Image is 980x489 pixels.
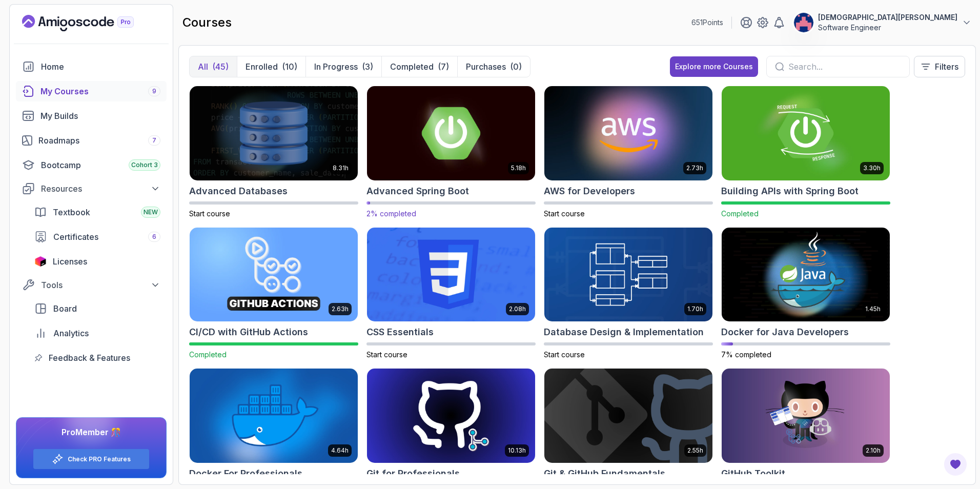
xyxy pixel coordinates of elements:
img: jetbrains icon [34,256,47,267]
button: Filters [914,56,965,77]
div: My Courses [40,85,160,97]
img: Docker For Professionals card [190,369,358,463]
img: Database Design & Implementation card [544,228,712,322]
p: All [198,60,208,73]
button: Resources [16,179,167,198]
div: (3) [362,60,373,73]
img: AWS for Developers card [544,86,712,180]
p: 2.08h [509,305,526,313]
a: courses [16,81,167,101]
p: Enrolled [246,60,278,73]
a: Building APIs with Spring Boot card3.30hBuilding APIs with Spring BootCompleted [721,86,890,219]
p: 4.64h [331,446,349,455]
span: Certificates [53,231,98,243]
span: Analytics [53,327,89,339]
p: 2.73h [686,164,703,172]
h2: Git & GitHub Fundamentals [544,466,665,481]
a: Check PRO Features [68,455,131,463]
span: Cohort 3 [131,161,158,169]
span: 9 [152,87,156,95]
div: Tools [41,279,160,291]
div: Roadmaps [38,134,160,147]
span: 2% completed [366,209,416,218]
p: 2.10h [866,446,881,455]
h2: Advanced Databases [189,184,288,198]
p: In Progress [314,60,358,73]
h2: Advanced Spring Boot [366,184,469,198]
div: (7) [438,60,449,73]
span: Board [53,302,77,315]
h2: Building APIs with Spring Boot [721,184,859,198]
a: builds [16,106,167,126]
button: All(45) [190,56,237,77]
h2: CSS Essentials [366,325,434,339]
a: Docker for Java Developers card1.45hDocker for Java Developers7% completed [721,227,890,360]
p: 8.31h [333,164,349,172]
span: Completed [721,209,759,218]
button: Purchases(0) [457,56,530,77]
p: 651 Points [691,17,723,28]
img: Git & GitHub Fundamentals card [544,369,712,463]
img: CSS Essentials card [367,228,535,322]
a: licenses [28,251,167,272]
span: NEW [144,208,158,216]
h2: Docker For Professionals [189,466,302,481]
h2: Docker for Java Developers [721,325,849,339]
img: Docker for Java Developers card [722,228,890,322]
div: (0) [510,60,522,73]
button: Completed(7) [381,56,457,77]
div: Home [41,60,160,73]
button: user profile image[DEMOGRAPHIC_DATA][PERSON_NAME]Software Engineer [793,12,972,33]
span: 6 [152,233,156,241]
button: Open Feedback Button [943,452,968,477]
p: Purchases [466,60,506,73]
a: roadmaps [16,130,167,151]
a: Landing page [22,15,157,31]
span: Textbook [53,206,90,218]
a: CI/CD with GitHub Actions card2.63hCI/CD with GitHub ActionsCompleted [189,227,358,360]
span: Start course [366,350,407,359]
img: user profile image [794,13,813,32]
a: textbook [28,202,167,222]
a: certificates [28,227,167,247]
a: analytics [28,323,167,343]
div: Bootcamp [41,159,160,171]
img: Building APIs with Spring Boot card [722,86,890,180]
h2: AWS for Developers [544,184,635,198]
img: CI/CD with GitHub Actions card [190,228,358,322]
span: 7 [152,136,156,145]
div: (45) [212,60,229,73]
img: Advanced Databases card [190,86,358,180]
span: Start course [189,209,230,218]
p: 5.18h [511,164,526,172]
h2: Git for Professionals [366,466,460,481]
button: Tools [16,276,167,294]
a: home [16,56,167,77]
button: In Progress(3) [305,56,381,77]
h2: GitHub Toolkit [721,466,785,481]
input: Search... [788,60,901,73]
p: [DEMOGRAPHIC_DATA][PERSON_NAME] [818,12,957,23]
button: Explore more Courses [670,56,758,77]
a: board [28,298,167,319]
p: 3.30h [863,164,881,172]
h2: CI/CD with GitHub Actions [189,325,308,339]
h2: courses [182,14,232,31]
p: 10.13h [508,446,526,455]
img: GitHub Toolkit card [722,369,890,463]
p: 2.63h [332,305,349,313]
a: Advanced Spring Boot card5.18hAdvanced Spring Boot2% completed [366,86,536,219]
p: 2.55h [687,446,703,455]
div: My Builds [40,110,160,122]
p: 1.45h [865,305,881,313]
button: Check PRO Features [33,449,150,470]
p: Software Engineer [818,23,957,33]
span: Completed [189,350,227,359]
span: Licenses [53,255,87,268]
span: Start course [544,350,585,359]
h2: Database Design & Implementation [544,325,704,339]
img: Git for Professionals card [367,369,535,463]
a: bootcamp [16,155,167,175]
span: 7% completed [721,350,771,359]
